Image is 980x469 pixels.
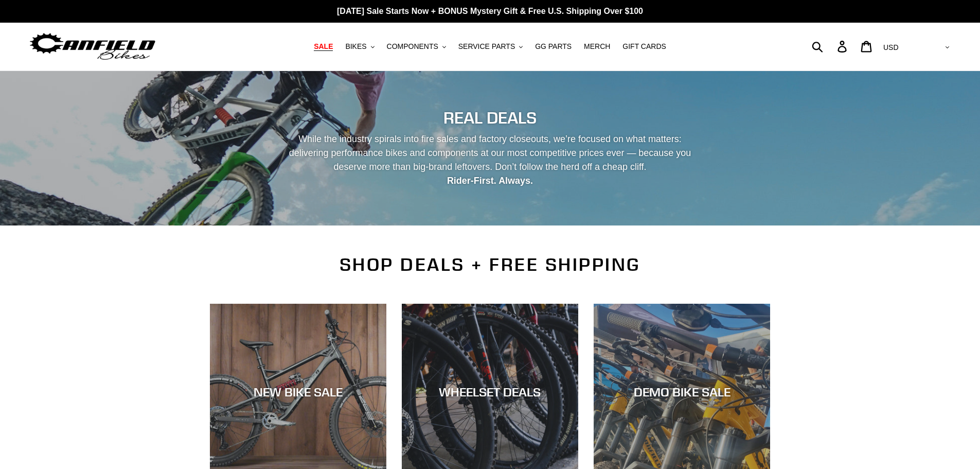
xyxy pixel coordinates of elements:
button: SERVICE PARTS [453,40,528,54]
span: SERVICE PARTS [458,42,515,51]
input: Search [817,35,844,58]
span: COMPONENTS [387,42,438,51]
a: GIFT CARDS [617,40,671,54]
span: GG PARTS [535,42,572,51]
div: DEMO BIKE SALE [594,385,770,399]
p: While the industry spirals into fire sales and factory closeouts, we’re focused on what matters: ... [280,132,701,188]
h2: REAL DEALS [210,108,771,128]
div: WHEELSET DEALS [402,385,578,399]
button: COMPONENTS [382,40,451,54]
span: SALE [314,42,333,51]
a: MERCH [579,40,615,54]
span: GIFT CARDS [622,42,666,51]
h2: SHOP DEALS + FREE SHIPPING [210,254,771,275]
img: Canfield Bikes [28,30,157,63]
strong: Rider-First. Always. [447,176,533,186]
a: GG PARTS [530,40,577,54]
a: SALE [309,40,338,54]
span: BIKES [345,42,366,51]
div: NEW BIKE SALE [210,385,386,399]
button: BIKES [340,40,379,54]
span: MERCH [584,42,610,51]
